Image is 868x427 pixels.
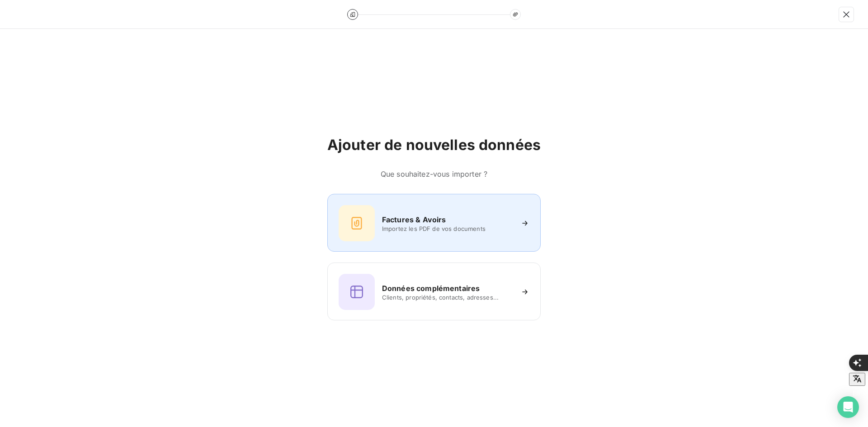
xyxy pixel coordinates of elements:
h2: Ajouter de nouvelles données [327,136,541,154]
h6: Factures & Avoirs [382,214,446,225]
span: Clients, propriétés, contacts, adresses... [382,294,513,301]
div: Open Intercom Messenger [837,396,859,418]
h6: Que souhaitez-vous importer ? [327,169,541,179]
h6: Données complémentaires [382,283,480,294]
span: Importez les PDF de vos documents [382,225,513,232]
